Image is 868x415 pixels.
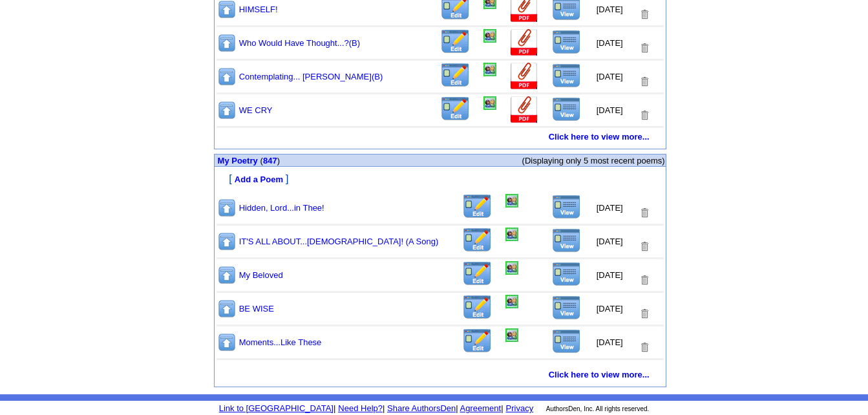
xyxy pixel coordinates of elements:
[440,29,471,54] img: Edit this Title
[458,403,503,413] font: |
[597,304,623,314] font: [DATE]
[217,332,237,352] img: Move to top
[597,5,623,14] font: [DATE]
[260,156,263,165] span: (
[239,5,278,14] a: HIMSELF!
[235,175,283,184] font: Add a Poem
[639,207,650,219] img: Removes this Title
[506,403,534,413] a: Privacy
[438,387,442,392] img: shim.gif
[217,33,237,53] img: Move to top
[597,105,623,115] font: [DATE]
[215,144,220,148] img: shim.gif
[597,72,623,81] font: [DATE]
[239,38,360,48] a: Who Would Have Thought...?(B)
[505,328,518,342] img: Add/Remove Photo
[440,96,471,122] img: Edit this Title
[215,381,220,386] img: shim.gif
[597,237,623,246] font: [DATE]
[552,30,581,54] img: View this Title
[509,63,539,90] img: Add Attachment (PDF or .DOC)
[462,261,492,286] img: Edit this Title
[483,96,496,110] img: Add/Remove Photo
[239,72,383,81] a: Contemplating... [PERSON_NAME](B)
[597,337,623,347] font: [DATE]
[639,308,650,320] img: Removes this Title
[639,42,650,54] img: Removes this Title
[239,105,273,115] a: WE CRY
[483,63,496,76] img: Add/Remove Photo
[549,370,650,379] a: Click here to view more...
[217,67,237,87] img: Move to top
[552,195,581,219] img: View this Title
[639,240,650,253] img: Removes this Title
[438,149,442,154] img: shim.gif
[239,203,324,213] a: Hidden, Lord...in Thee!
[462,194,492,219] img: Edit this Title
[639,109,650,122] img: Removes this Title
[552,329,581,354] img: View this Title
[522,156,665,165] font: (Displaying only 5 most recent poems)
[552,97,581,122] img: View this Title
[483,29,496,43] img: Add/Remove Photo
[460,403,502,413] a: Agreement
[217,100,237,120] img: Move to top
[387,403,456,413] a: Share AuthorsDen
[215,186,220,191] img: shim.gif
[235,173,283,184] a: Add a Poem
[505,261,518,275] img: Add/Remove Photo
[239,270,283,280] a: My Beloved
[333,403,335,413] font: |
[215,363,220,367] img: shim.gif
[239,237,439,246] a: IT'S ALL ABOUT...[DEMOGRAPHIC_DATA]! (A Song)
[217,265,237,285] img: Move to top
[277,156,280,165] span: )
[549,132,650,142] a: Click here to view more...
[552,63,581,88] img: View this Title
[552,228,581,253] img: View this Title
[639,76,650,88] img: Removes this Title
[597,38,623,48] font: [DATE]
[239,337,322,347] a: Moments...Like These
[219,403,333,413] a: Link to [GEOGRAPHIC_DATA]
[239,304,274,314] a: BE WISE
[338,403,383,413] a: Need Help?
[639,341,650,354] img: Removes this Title
[456,403,458,413] font: |
[509,96,539,124] img: Add Attachment (PDF or .DOC)
[215,167,220,172] img: shim.gif
[505,194,518,207] img: Add/Remove Photo
[505,228,518,241] img: Add/Remove Photo
[462,228,492,253] img: Edit this Title
[597,203,623,213] font: [DATE]
[217,231,237,251] img: Move to top
[229,173,231,184] font: [
[552,262,581,286] img: View this Title
[218,155,258,165] a: My Poetry
[217,198,237,218] img: Move to top
[462,328,492,354] img: Edit this Title
[639,274,650,286] img: Removes this Title
[383,403,385,413] font: |
[462,295,492,320] img: Edit this Title
[552,295,581,320] img: View this Title
[597,270,623,280] font: [DATE]
[217,299,237,319] img: Move to top
[263,156,277,165] a: 847
[505,295,518,308] img: Add/Remove Photo
[546,405,650,412] font: AuthorsDen, Inc. All rights reserved.
[639,8,650,21] img: Removes this Title
[286,173,288,184] font: ]
[509,29,539,57] img: Add Attachment (PDF or .DOC)
[440,63,471,88] img: Edit this Title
